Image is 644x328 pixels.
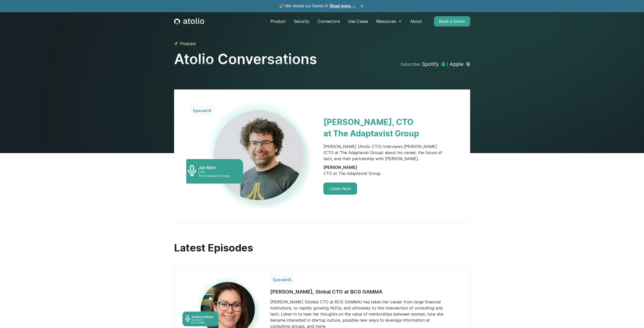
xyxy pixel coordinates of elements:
[266,16,290,26] a: Product
[174,242,470,254] h2: Latest Episodes
[330,4,356,8] a: Read more →
[450,61,464,68] div: Apple
[344,16,372,26] a: Use Cases
[174,18,204,25] a: home
[314,16,344,26] a: Connectors
[180,41,196,47] div: Podcast
[372,16,406,26] div: Resources
[406,16,426,26] a: About
[422,61,439,68] div: Spotify
[434,16,470,26] a: Book a Demo
[376,18,396,24] div: Resources
[359,3,365,9] button: ×
[422,61,445,68] a: Spotify
[290,16,314,26] a: Security
[279,3,356,9] span: 🎉 We closed our Series A!
[174,51,317,68] h1: Atolio Conversations
[450,61,470,68] a: Apple
[447,61,448,67] div: |
[400,61,420,67] div: Subscribe:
